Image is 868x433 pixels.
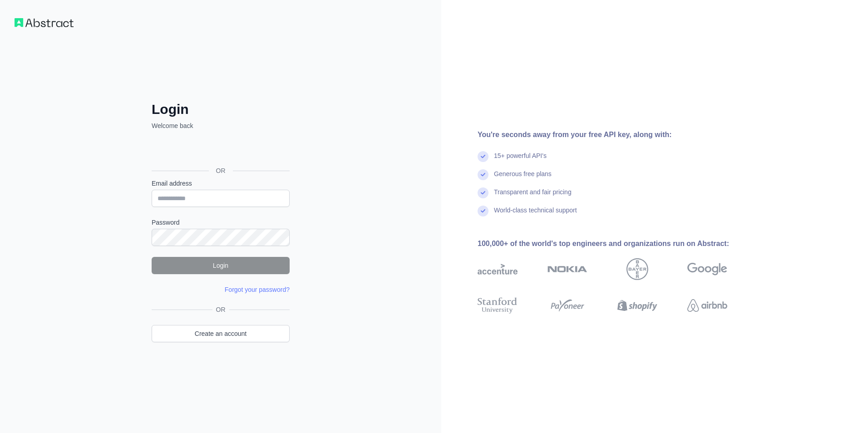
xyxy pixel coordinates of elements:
[494,169,552,187] div: Generous free plans
[687,258,727,280] img: google
[152,179,290,188] label: Email address
[152,257,290,274] button: Login
[547,295,587,315] img: payoneer
[478,187,488,198] img: check mark
[152,101,290,118] h2: Login
[15,18,74,27] img: Workflow
[478,169,488,180] img: check mark
[152,325,290,342] a: Create an account
[212,305,229,314] span: OR
[225,286,290,293] a: Forgot your password?
[478,129,756,140] div: You're seconds away from your free API key, along with:
[617,295,657,315] img: shopify
[478,238,756,249] div: 100,000+ of the world's top engineers and organizations run on Abstract:
[494,187,572,206] div: Transparent and fair pricing
[152,121,290,130] p: Welcome back
[547,258,587,280] img: nokia
[209,166,233,175] span: OR
[687,295,727,315] img: airbnb
[152,218,290,227] label: Password
[478,206,488,216] img: check mark
[478,295,518,315] img: stanford university
[626,258,648,280] img: bayer
[478,151,488,162] img: check mark
[494,206,577,224] div: World-class technical support
[478,258,518,280] img: accenture
[494,151,547,169] div: 15+ powerful API's
[147,140,292,160] iframe: Sign in with Google Button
